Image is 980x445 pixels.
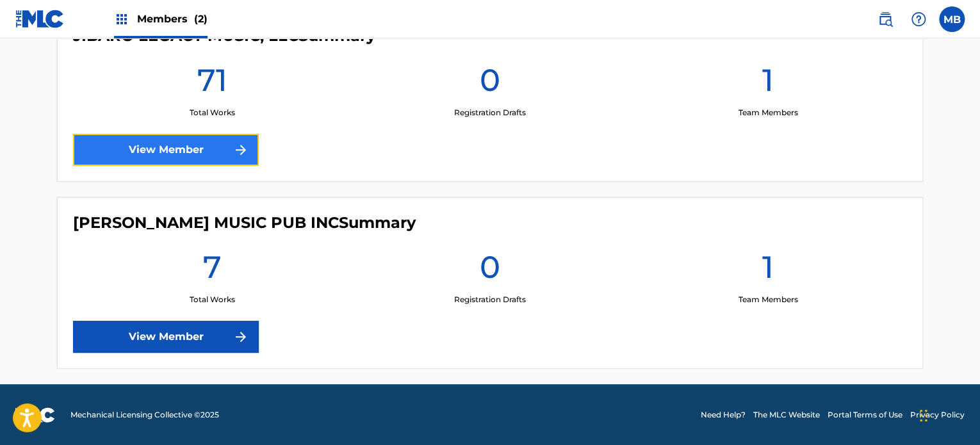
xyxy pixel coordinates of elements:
[73,213,416,232] h4: RAPHY LEAVITT MUSIC PUB INC
[920,396,927,435] div: Drag
[70,409,219,421] span: Mechanical Licensing Collective © 2025
[73,134,259,166] a: View Member
[701,409,746,421] a: Need Help?
[189,107,234,118] p: Total Works
[738,294,797,305] p: Team Members
[872,6,898,32] a: Public Search
[233,329,249,344] img: f7272a7cc735f4ea7f67.svg
[454,294,526,305] p: Registration Drafts
[480,61,500,107] h1: 0
[15,10,65,28] img: MLC Logo
[480,248,500,294] h1: 0
[906,6,931,32] div: Help
[828,409,902,421] a: Portal Terms of Use
[73,321,259,353] a: View Member
[233,142,249,158] img: f7272a7cc735f4ea7f67.svg
[137,12,208,26] span: Members
[939,6,965,32] div: User Menu
[114,12,129,27] img: Top Rightsholders
[753,409,820,421] a: The MLC Website
[454,107,526,118] p: Registration Drafts
[738,107,797,118] p: Team Members
[202,248,221,294] h1: 7
[911,12,926,27] img: help
[197,61,227,107] h1: 71
[910,409,965,421] a: Privacy Policy
[15,407,55,423] img: logo
[189,294,234,305] p: Total Works
[916,384,980,445] iframe: Chat Widget
[762,248,774,294] h1: 1
[762,61,774,107] h1: 1
[194,13,208,25] span: (2)
[878,12,893,27] img: search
